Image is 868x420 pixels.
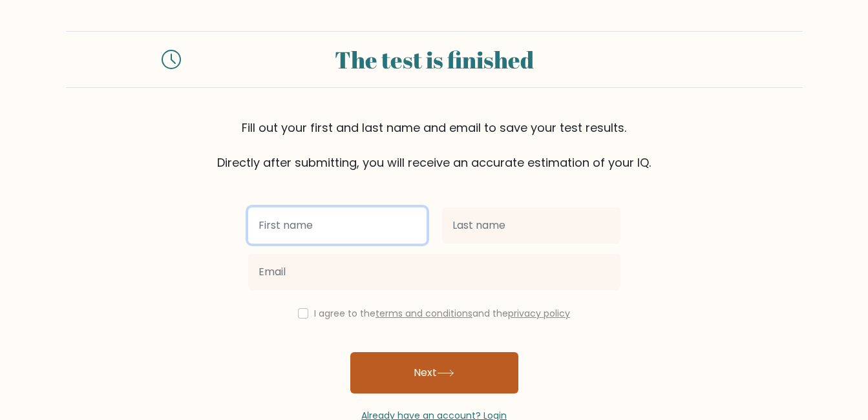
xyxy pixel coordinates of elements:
div: The test is finished [196,42,672,77]
label: I agree to the and the [314,307,570,320]
a: privacy policy [508,307,570,320]
input: First name [248,207,427,244]
input: Email [248,254,620,290]
a: terms and conditions [376,307,472,320]
input: Last name [442,207,620,244]
button: Next [350,352,518,394]
div: Fill out your first and last name and email to save your test results. Directly after submitting,... [66,119,803,171]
